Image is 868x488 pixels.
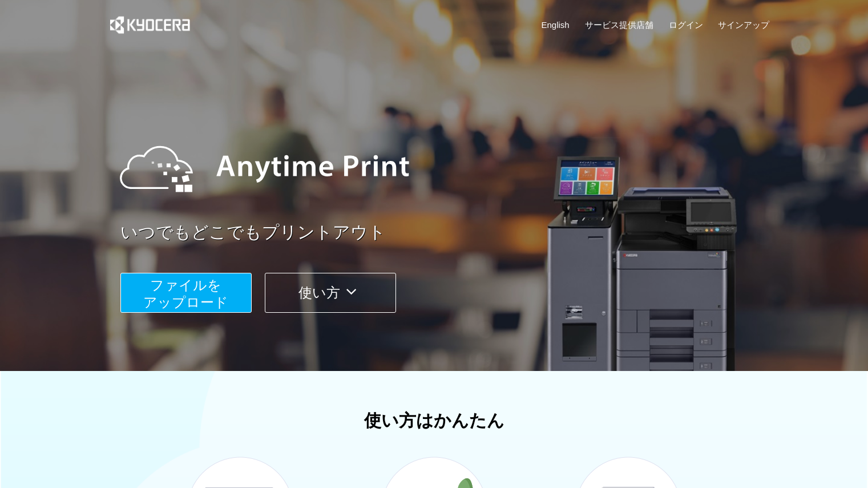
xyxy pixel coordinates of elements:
[669,19,703,31] a: ログイン
[120,220,777,245] a: いつでもどこでもプリントアウト
[585,19,653,31] a: サービス提供店舗
[143,277,228,310] span: ファイルを ​​アップロード
[542,19,570,31] a: English
[718,19,769,31] a: サインアップ
[120,273,252,313] button: ファイルを​​アップロード
[265,273,396,313] button: 使い方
